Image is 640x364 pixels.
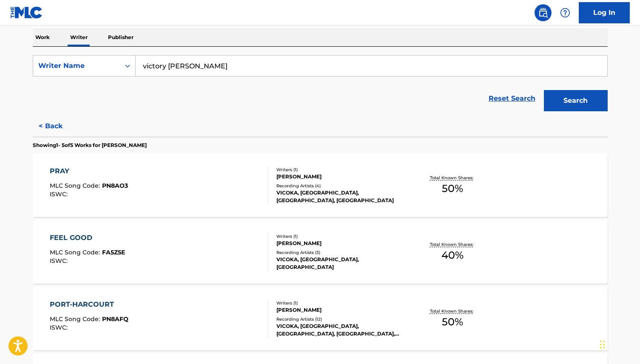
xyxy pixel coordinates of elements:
p: Total Known Shares: [430,241,475,248]
span: 50 % [442,314,463,330]
span: MLC Song Code : [50,182,102,189]
div: VICOKA, [GEOGRAPHIC_DATA], [GEOGRAPHIC_DATA] [276,256,405,271]
img: MLC Logo [10,6,43,19]
div: [PERSON_NAME] [276,306,405,314]
button: Search [544,90,608,111]
span: PN8AFQ [102,315,128,323]
span: 40 % [441,248,464,263]
span: MLC Song Code : [50,315,102,323]
span: PN8AO3 [102,182,128,189]
div: Writers ( 1 ) [276,233,405,240]
div: [PERSON_NAME] [276,240,405,247]
div: PRAY [50,166,128,176]
a: PRAYMLC Song Code:PN8AO3ISWC:Writers (1)[PERSON_NAME]Recording Artists (4)VICOKA, [GEOGRAPHIC_DAT... [33,153,608,217]
div: VICOKA, [GEOGRAPHIC_DATA], [GEOGRAPHIC_DATA], [GEOGRAPHIC_DATA], [GEOGRAPHIC_DATA] [276,322,405,338]
span: FA5Z5E [102,248,125,256]
p: Work [33,28,52,46]
img: search [538,8,548,18]
iframe: Chat Widget [597,323,640,364]
span: MLC Song Code : [50,248,102,256]
p: Total Known Shares: [430,175,475,181]
p: Writer [68,28,90,46]
a: Public Search [535,4,552,21]
img: help [560,8,570,18]
a: PORT-HARCOURTMLC Song Code:PN8AFQISWC:Writers (1)[PERSON_NAME]Recording Artists (12)VICOKA, [GEOG... [33,287,608,350]
span: 50 % [442,181,463,196]
div: Recording Artists ( 4 ) [276,183,405,189]
div: PORT-HARCOURT [50,299,128,310]
span: ISWC : [50,190,70,198]
span: ISWC : [50,257,70,265]
span: ISWC : [50,324,70,331]
div: [PERSON_NAME] [276,173,405,181]
div: VICOKA, [GEOGRAPHIC_DATA], [GEOGRAPHIC_DATA], [GEOGRAPHIC_DATA] [276,189,405,204]
div: Drag [600,332,605,357]
div: FEEL GOOD [50,233,125,243]
p: Showing 1 - 5 of 5 Works for [PERSON_NAME] [33,141,147,149]
form: Search Form [33,55,608,116]
a: Log In [579,2,630,23]
p: Total Known Shares: [430,308,475,314]
button: < Back [33,116,84,137]
div: Help [557,4,574,21]
a: Reset Search [484,89,540,108]
a: FEEL GOODMLC Song Code:FA5Z5EISWC:Writers (1)[PERSON_NAME]Recording Artists (3)VICOKA, [GEOGRAPHI... [33,220,608,284]
div: Writers ( 1 ) [276,166,405,173]
div: Recording Artists ( 3 ) [276,249,405,256]
p: Publisher [105,28,136,46]
div: Writer Name [38,61,115,71]
div: Writers ( 1 ) [276,300,405,306]
div: Recording Artists ( 12 ) [276,316,405,322]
